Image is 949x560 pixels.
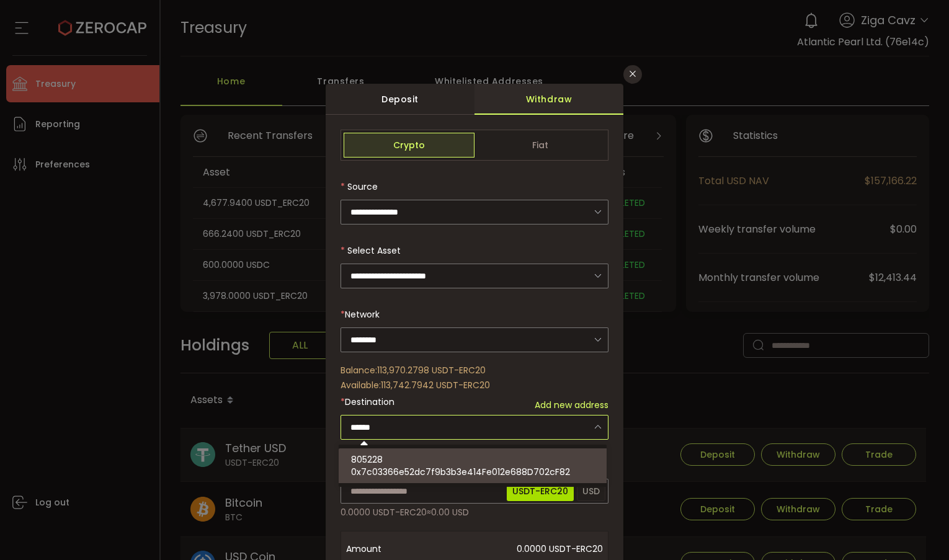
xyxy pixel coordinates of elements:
[474,84,623,115] div: Withdraw
[341,180,378,193] label: Source
[351,453,383,466] span: 805228
[431,506,469,518] span: 0.00 USD
[341,244,401,257] label: Select Asset
[345,308,380,321] span: Network
[474,133,605,158] span: Fiat
[577,481,605,501] span: USD
[326,84,474,115] div: Deposit
[341,364,377,376] span: Balance:
[381,379,490,391] span: 113,742.7942 USDT-ERC20
[341,506,427,518] span: 0.0000 USDT-ERC20
[345,396,394,408] span: Destination
[427,506,431,518] span: ≈
[535,399,608,412] span: Add new address
[341,379,381,391] span: Available:
[507,481,574,501] span: USDT-ERC20
[377,364,486,376] span: 113,970.2798 USDT-ERC20
[344,133,474,158] span: Crypto
[887,500,949,560] iframe: Chat Widget
[351,466,570,478] span: 0x7c03366e52dc7f9b3b3e414Fe012e688D702cF82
